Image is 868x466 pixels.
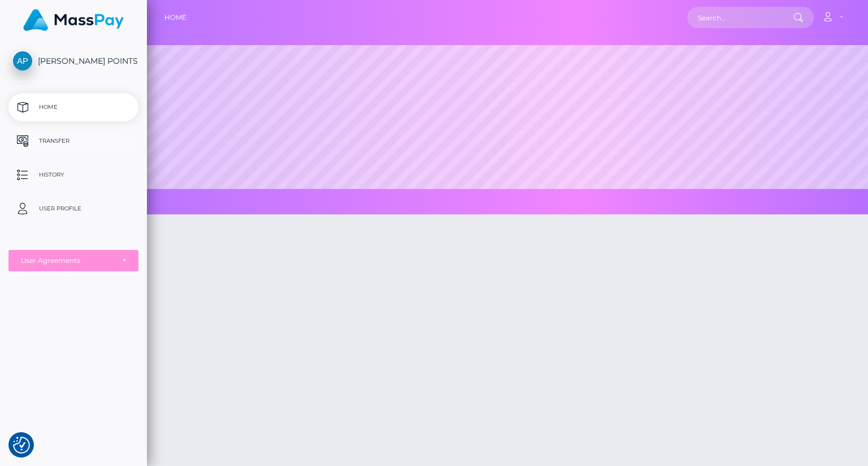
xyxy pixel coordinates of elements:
p: Transfer [13,133,134,150]
button: User Agreements [8,250,138,271]
button: Consent Preferences [13,437,30,454]
p: Home [13,99,134,116]
span: [PERSON_NAME] POINTS [8,56,138,66]
img: Revisit consent button [13,437,30,454]
img: MassPay [23,9,124,31]
a: Transfer [8,127,138,155]
p: User Profile [13,200,134,217]
a: User Profile [8,195,138,223]
a: History [8,161,138,189]
div: User Agreements [21,256,114,265]
p: History [13,166,134,183]
a: Home [8,93,138,121]
a: Home [164,6,186,29]
input: Search... [687,7,793,28]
